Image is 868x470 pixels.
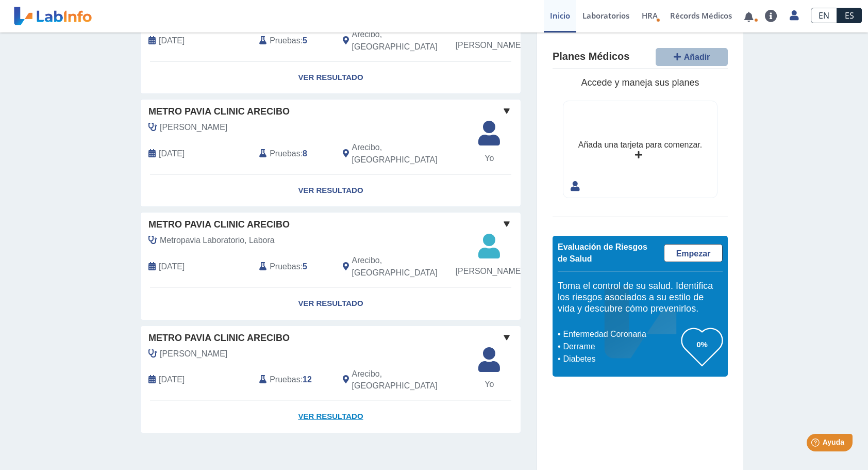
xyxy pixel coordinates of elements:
[676,249,711,258] span: Empezar
[456,39,523,52] span: [PERSON_NAME]
[560,353,681,365] li: Diabetes
[141,287,521,320] a: Ver Resultado
[303,375,312,384] b: 12
[581,77,699,88] span: Accede y maneja sus planes
[811,8,837,23] a: EN
[141,61,521,94] a: Ver Resultado
[160,234,275,247] span: Metropavia Laboratorio, Labora
[352,368,466,393] span: Arecibo, PR
[642,10,658,21] span: HRA
[558,281,723,314] h5: Toma el control de su salud. Identifica los riesgos asociados a su estilo de vida y descubre cómo...
[558,242,647,264] span: Evaluación de Riesgos de Salud
[560,328,681,341] li: Enfermedad Coronaria
[270,35,300,47] span: Pruebas
[664,244,723,262] a: Empezar
[160,121,227,134] span: Resto, Keila
[252,254,335,279] div: :
[472,152,506,165] span: Yo
[160,348,227,360] span: Resto, Keila
[252,368,335,393] div: :
[148,331,290,345] span: Metro Pavia Clinic Arecibo
[303,36,307,45] b: 5
[148,105,290,119] span: Metro Pavia Clinic Arecibo
[159,35,185,47] span: 2024-07-05
[578,139,702,151] div: Añada una tarjeta para comenzar.
[656,48,728,66] button: Añadir
[472,378,506,391] span: Yo
[270,261,300,273] span: Pruebas
[681,338,723,351] h3: 0%
[684,53,710,61] span: Añadir
[456,265,523,278] span: [PERSON_NAME]
[352,254,466,279] span: Arecibo, PR
[303,149,307,158] b: 8
[148,218,290,232] span: Metro Pavia Clinic Arecibo
[776,430,857,459] iframe: Help widget launcher
[560,341,681,353] li: Derrame
[159,148,185,160] span: 2024-07-05
[352,28,466,53] span: Arecibo, PR
[159,374,185,386] span: 2022-12-30
[252,28,335,53] div: :
[303,262,307,271] b: 5
[159,261,185,273] span: 2023-07-07
[141,400,521,433] a: Ver Resultado
[837,8,862,23] a: ES
[141,174,521,207] a: Ver Resultado
[553,51,629,63] h4: Planes Médicos
[270,374,300,386] span: Pruebas
[270,148,300,160] span: Pruebas
[352,141,466,166] span: Arecibo, PR
[252,141,335,166] div: :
